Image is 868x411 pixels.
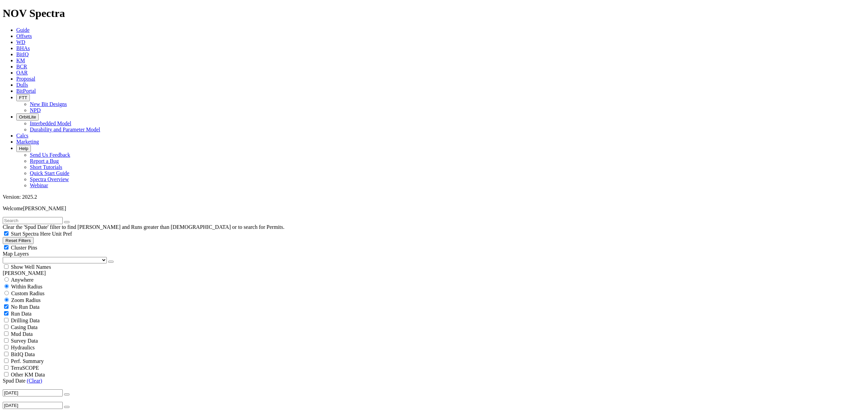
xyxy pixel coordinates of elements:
span: Drilling Data [11,318,40,323]
input: Start Spectra Here [4,231,8,236]
a: Proposal [16,76,35,82]
span: OrbitLite [19,114,36,120]
a: Marketing [16,139,39,145]
a: New Bit Designs [30,101,67,107]
input: Search [3,217,63,224]
span: [PERSON_NAME] [23,205,66,211]
input: After [3,389,63,396]
span: Custom Radius [11,290,44,296]
span: Mud Data [11,331,33,337]
div: [PERSON_NAME] [3,270,865,276]
a: Spectra Overview [30,176,69,182]
button: OrbitLite [16,113,39,121]
filter-controls-checkbox: TerraSCOPE Data [3,364,865,371]
a: (Clear) [27,378,42,384]
a: Calcs [16,133,28,138]
span: TerraSCOPE [11,365,39,371]
a: Durability and Parameter Model [30,127,100,132]
span: BitIQ Data [11,351,35,357]
span: Spud Date [3,378,25,384]
filter-controls-checkbox: Performance Summary [3,358,865,364]
span: Zoom Radius [11,297,41,303]
a: BitIQ [16,51,28,57]
span: Map Layers [3,251,29,257]
a: Quick Start Guide [30,170,69,176]
span: FTT [19,95,27,100]
span: Show Well Names [11,264,51,270]
div: Version: 2025.2 [3,194,865,200]
span: Help [19,146,28,151]
span: Within Radius [11,284,42,289]
a: Send Us Feedback [30,152,70,158]
a: OAR [16,70,28,75]
a: Report a Bug [30,158,59,164]
span: Casing Data [11,324,38,330]
h1: NOV Spectra [3,7,865,20]
span: Hydraulics [11,345,35,350]
span: No Run Data [11,304,39,310]
a: Guide [16,27,29,33]
a: WD [16,39,25,45]
a: BitPortal [16,88,36,94]
button: Help [16,145,31,152]
a: Offsets [16,33,32,39]
a: NPD [30,107,41,113]
span: Survey Data [11,338,38,344]
a: Webinar [30,182,48,188]
span: Perf. Summary [11,358,44,364]
span: Unit Pref [52,231,72,237]
a: BCR [16,64,27,69]
button: Reset Filters [3,237,34,244]
a: Dulls [16,82,28,88]
a: BHAs [16,45,30,51]
a: Short Tutorials [30,164,62,170]
filter-controls-checkbox: TerraSCOPE Data [3,371,865,378]
input: Before [3,402,63,409]
button: FTT [16,94,30,101]
span: Cluster Pins [11,245,37,251]
span: Clear the 'Spud Date' filter to find [PERSON_NAME] and Runs greater than [DEMOGRAPHIC_DATA] or to... [3,224,284,230]
span: Anywhere [11,277,34,283]
a: KM [16,58,25,63]
span: Run Data [11,311,32,317]
p: Welcome [3,205,865,212]
filter-controls-checkbox: Hydraulics Analysis [3,344,865,351]
span: Start Spectra Here [11,231,51,237]
span: Other KM Data [11,372,45,377]
a: Interbedded Model [30,121,71,126]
